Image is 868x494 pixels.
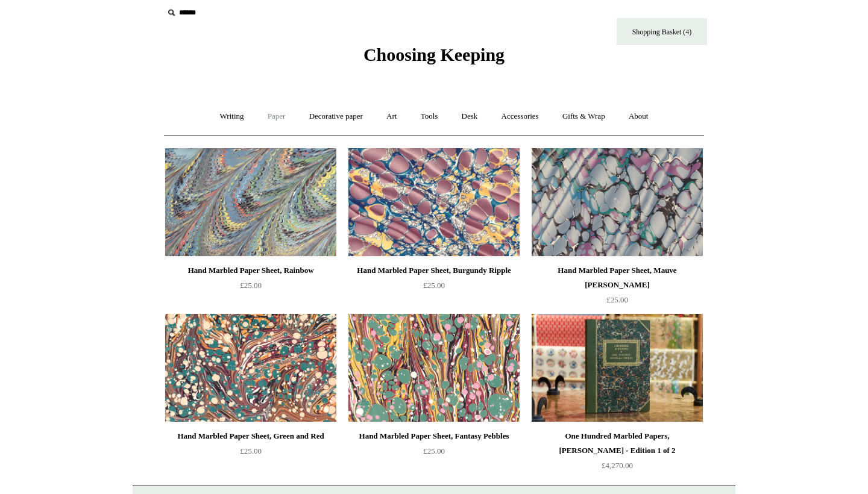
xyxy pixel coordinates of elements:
[240,281,262,290] span: £25.00
[423,281,445,290] span: £25.00
[552,101,616,133] a: Gifts & Wrap
[618,101,659,133] a: About
[168,429,333,443] div: Hand Marbled Paper Sheet, Green and Red
[410,101,449,133] a: Tools
[606,295,628,304] span: £25.00
[257,101,297,133] a: Paper
[532,148,703,257] img: Hand Marbled Paper Sheet, Mauve Jewel Ripple
[348,148,520,257] a: Hand Marbled Paper Sheet, Burgundy Ripple Hand Marbled Paper Sheet, Burgundy Ripple
[348,148,520,257] img: Hand Marbled Paper Sheet, Burgundy Ripple
[376,101,407,133] a: Art
[165,429,336,478] a: Hand Marbled Paper Sheet, Green and Red £25.00
[298,101,374,133] a: Decorative paper
[535,263,700,292] div: Hand Marbled Paper Sheet, Mauve [PERSON_NAME]
[491,101,550,133] a: Accessories
[532,314,703,422] img: One Hundred Marbled Papers, John Jeffery - Edition 1 of 2
[348,314,520,422] a: Hand Marbled Paper Sheet, Fantasy Pebbles Hand Marbled Paper Sheet, Fantasy Pebbles
[348,429,520,478] a: Hand Marbled Paper Sheet, Fantasy Pebbles £25.00
[165,148,336,257] img: Hand Marbled Paper Sheet, Rainbow
[165,314,336,422] img: Hand Marbled Paper Sheet, Green and Red
[363,45,505,64] span: Choosing Keeping
[165,314,336,422] a: Hand Marbled Paper Sheet, Green and Red Hand Marbled Paper Sheet, Green and Red
[532,263,703,313] a: Hand Marbled Paper Sheet, Mauve [PERSON_NAME] £25.00
[602,461,633,470] span: £4,270.00
[532,429,703,478] a: One Hundred Marbled Papers, [PERSON_NAME] - Edition 1 of 2 £4,270.00
[532,314,703,422] a: One Hundred Marbled Papers, John Jeffery - Edition 1 of 2 One Hundred Marbled Papers, John Jeffer...
[535,429,700,458] div: One Hundred Marbled Papers, [PERSON_NAME] - Edition 1 of 2
[532,148,703,257] a: Hand Marbled Paper Sheet, Mauve Jewel Ripple Hand Marbled Paper Sheet, Mauve Jewel Ripple
[165,263,336,313] a: Hand Marbled Paper Sheet, Rainbow £25.00
[423,446,445,455] span: £25.00
[617,18,707,45] a: Shopping Basket (4)
[348,263,520,313] a: Hand Marbled Paper Sheet, Burgundy Ripple £25.00
[165,148,336,257] a: Hand Marbled Paper Sheet, Rainbow Hand Marbled Paper Sheet, Rainbow
[168,263,333,278] div: Hand Marbled Paper Sheet, Rainbow
[363,54,505,63] a: Choosing Keeping
[348,314,520,422] img: Hand Marbled Paper Sheet, Fantasy Pebbles
[209,101,255,133] a: Writing
[351,429,517,443] div: Hand Marbled Paper Sheet, Fantasy Pebbles
[240,446,262,455] span: £25.00
[351,263,517,278] div: Hand Marbled Paper Sheet, Burgundy Ripple
[451,101,489,133] a: Desk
